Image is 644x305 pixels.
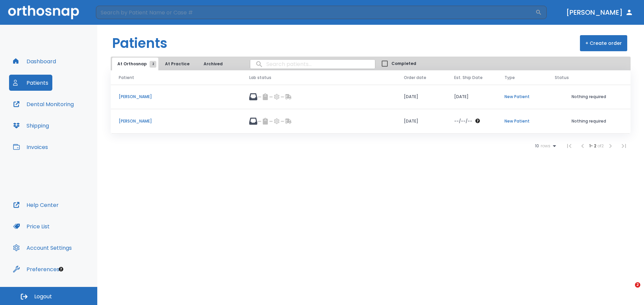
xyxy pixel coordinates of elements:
[504,94,539,100] p: New Patient
[9,96,78,112] button: Dental Monitoring
[504,75,515,81] span: Type
[9,261,63,277] button: Preferences
[119,75,134,81] span: Patient
[9,197,63,213] button: Help Center
[58,266,64,272] div: Tooltip anchor
[555,75,569,81] span: Status
[196,58,230,70] button: Archived
[9,218,54,234] button: Price List
[396,109,446,134] td: [DATE]
[9,53,60,69] button: Dashboard
[9,240,76,256] button: Account Settings
[250,58,375,71] input: search
[249,75,271,81] span: Lab status
[535,144,539,148] span: 10
[563,6,636,18] button: [PERSON_NAME]
[396,85,446,109] td: [DATE]
[580,35,627,51] button: + Create order
[34,293,52,300] span: Logout
[160,58,195,70] button: At Practice
[454,118,472,124] p: --/--/--
[589,143,597,149] span: 1 - 2
[597,143,604,149] span: of 2
[446,85,496,109] td: [DATE]
[96,6,535,19] input: Search by Patient Name or Case #
[621,282,637,298] iframe: Intercom live chat
[150,61,156,68] span: 2
[454,75,483,81] span: Est. Ship Date
[119,94,233,100] p: [PERSON_NAME]
[112,33,167,53] h1: Patients
[555,94,623,100] p: Nothing required
[9,75,52,91] button: Patients
[555,118,623,124] p: Nothing required
[454,118,488,124] div: The date will be available after approving treatment plan
[119,118,233,124] p: [PERSON_NAME]
[404,75,426,81] span: Order date
[9,118,53,134] button: Shipping
[391,61,416,67] span: Completed
[9,139,52,155] button: Invoices
[635,282,640,288] span: 2
[117,61,153,67] span: At Orthosnap
[539,144,550,148] span: rows
[504,118,539,124] p: New Patient
[8,5,79,19] img: Orthosnap
[112,58,231,70] div: tabs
